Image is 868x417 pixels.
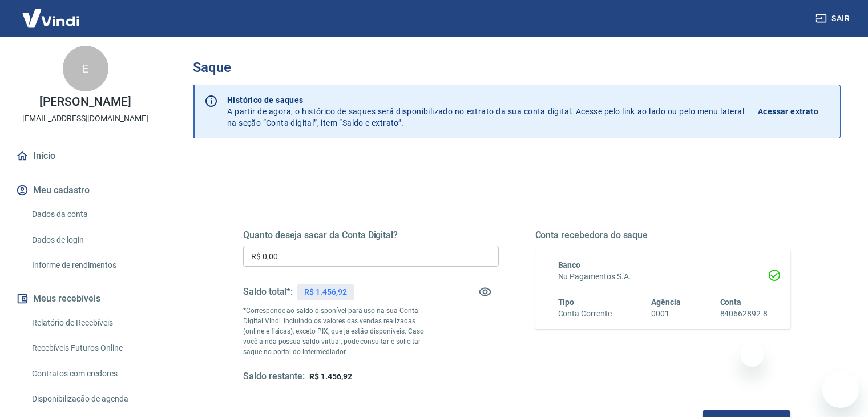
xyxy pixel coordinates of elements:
[558,271,768,283] h6: Nu Pagamentos S.A.
[14,143,157,169] a: Início
[22,113,148,125] p: [EMAIL_ADDRESS][DOMAIN_NAME]
[243,306,435,357] p: *Corresponde ao saldo disponível para uso na sua Conta Digital Vindi. Incluindo os valores das ve...
[27,228,157,252] a: Dados de login
[14,178,157,203] button: Meu cadastro
[227,94,744,106] p: Histórico de saques
[822,371,859,408] iframe: Botão para abrir a janela de mensagens
[63,46,108,91] div: E
[651,308,681,320] h6: 0001
[558,260,581,270] span: Banco
[304,286,346,298] p: R$ 1.456,92
[14,1,88,35] img: Vindi
[243,371,305,383] h5: Saldo restante:
[243,230,499,241] h5: Quanto deseja sacar da Conta Digital?
[39,96,131,108] p: [PERSON_NAME]
[27,362,157,386] a: Contratos com credores
[758,106,818,117] p: Acessar extrato
[14,286,157,311] button: Meus recebíveis
[813,8,854,29] button: Sair
[227,94,744,129] p: A partir de agora, o histórico de saques será disponibilizado no extrato da sua conta digital. Ac...
[558,298,575,307] span: Tipo
[758,94,831,129] a: Acessar extrato
[720,308,768,320] h6: 840662892-8
[27,311,157,335] a: Relatório de Recebíveis
[741,344,764,367] iframe: Fechar mensagem
[27,387,157,411] a: Disponibilização de agenda
[27,254,157,277] a: Informe de rendimentos
[27,203,157,226] a: Dados da conta
[720,298,742,307] span: Conta
[193,59,841,75] h3: Saque
[558,308,612,320] h6: Conta Corrente
[27,336,157,360] a: Recebíveis Futuros Online
[309,372,352,381] span: R$ 1.456,92
[651,298,681,307] span: Agência
[243,286,293,298] h5: Saldo total*:
[535,230,791,241] h5: Conta recebedora do saque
